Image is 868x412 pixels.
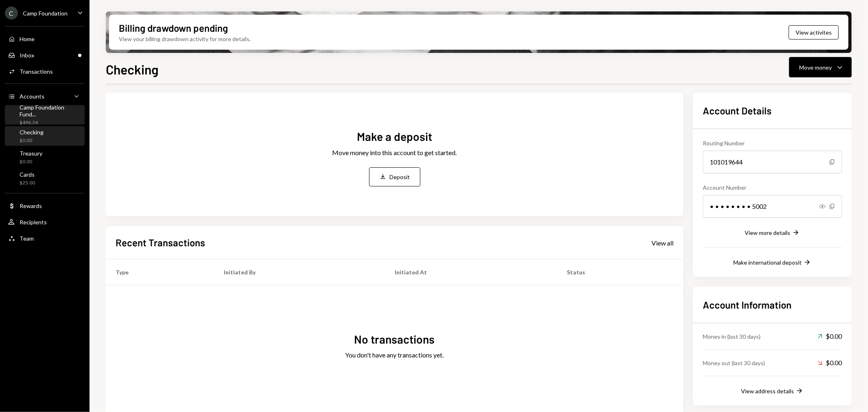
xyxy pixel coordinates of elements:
[369,167,420,186] button: Deposit
[5,169,85,188] a: Cards$25.00
[20,219,47,226] div: Recipients
[5,7,18,20] div: C
[20,180,35,186] div: $25.00
[5,126,85,146] a: Checking$0.00
[20,35,35,42] div: Home
[357,129,432,145] div: Make a deposit
[119,35,251,43] div: View your billing drawdown activity for more details.
[703,195,842,218] div: • • • • • • • • 5002
[23,10,68,17] div: Camp Foundation
[818,358,842,368] div: $0.00
[789,57,852,77] button: Move money
[5,48,85,62] a: Inbox
[5,64,85,79] a: Transactions
[5,231,85,245] a: Team
[20,158,42,165] div: $0.00
[703,332,761,341] div: Money in (last 30 days)
[20,171,35,178] div: Cards
[5,215,85,229] a: Recipients
[20,150,42,157] div: Treasury
[20,93,44,100] div: Accounts
[116,236,205,249] h2: Recent Transactions
[106,61,159,77] h1: Checking
[354,331,435,347] div: No transactions
[703,151,842,173] div: 101019644
[20,52,34,59] div: Inbox
[745,228,800,237] button: View more details
[5,31,85,46] a: Home
[20,68,53,75] div: Transactions
[703,183,842,192] div: Account Number
[703,359,765,367] div: Money out (last 30 days)
[818,331,842,341] div: $0.00
[652,238,673,247] a: View all
[703,298,842,311] h2: Account Information
[390,173,410,181] div: Deposit
[5,89,85,103] a: Accounts
[652,239,673,247] div: View all
[5,198,85,213] a: Rewards
[557,259,683,285] th: Status
[20,235,34,242] div: Team
[20,129,44,136] div: Checking
[741,387,804,396] button: View address details
[345,350,444,360] div: You don't have any transactions yet.
[5,105,85,125] a: Camp Foundation Fund...$496.34
[733,258,811,267] button: Make international deposit
[119,21,228,35] div: Billing drawdown pending
[332,148,457,158] div: Move money into this account to get started.
[214,259,385,285] th: Initiated By
[703,104,842,117] h2: Account Details
[741,388,794,394] div: View address details
[745,229,790,236] div: View more details
[733,259,802,266] div: Make international deposit
[20,119,81,126] div: $496.34
[20,202,42,209] div: Rewards
[385,259,557,285] th: Initiated At
[20,137,44,144] div: $0.00
[106,259,214,285] th: Type
[5,147,85,167] a: Treasury$0.00
[703,139,842,147] div: Routing Number
[789,25,839,39] button: View activites
[20,104,81,118] div: Camp Foundation Fund...
[799,63,832,72] div: Move money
